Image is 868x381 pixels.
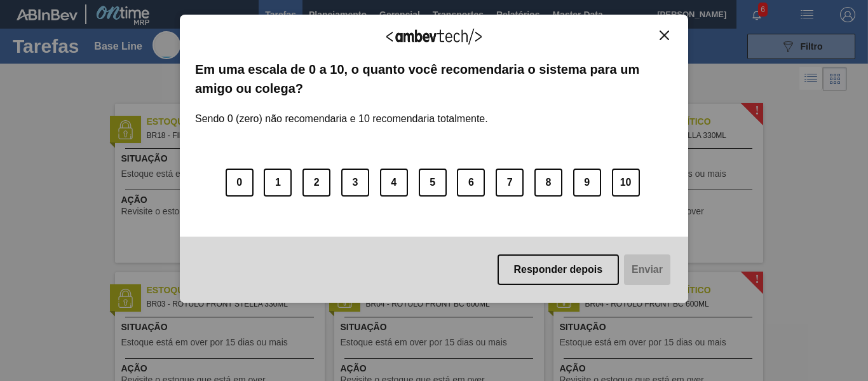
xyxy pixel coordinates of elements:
button: 3 [341,169,369,197]
button: 4 [380,169,408,197]
button: Close [656,30,673,41]
button: 0 [226,169,254,197]
button: 7 [496,169,524,197]
button: 8 [534,169,562,197]
button: Responder depois [498,254,620,285]
label: Em uma escala de 0 a 10, o quanto você recomendaria o sistema para um amigo ou colega? [195,60,673,99]
img: Close [660,31,669,40]
label: Sendo 0 (zero) não recomendaria e 10 recomendaria totalmente. [195,98,488,125]
button: 1 [264,169,292,197]
button: 5 [419,169,447,197]
button: 10 [612,169,640,197]
button: 2 [302,169,330,197]
button: 9 [573,169,601,197]
button: 6 [457,169,485,197]
img: Logo Ambevtech [386,29,482,45]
